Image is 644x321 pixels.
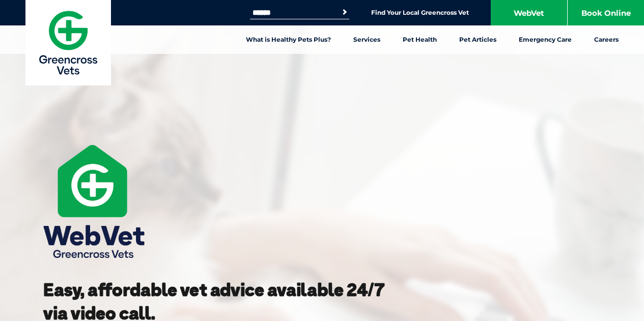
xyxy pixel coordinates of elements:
a: What is Healthy Pets Plus? [235,25,342,54]
a: Emergency Care [508,25,583,54]
a: Pet Health [391,25,448,54]
button: Search [340,7,350,17]
a: Services [342,25,391,54]
a: Find Your Local Greencross Vet [371,9,469,17]
a: Pet Articles [448,25,508,54]
a: Careers [583,25,630,54]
